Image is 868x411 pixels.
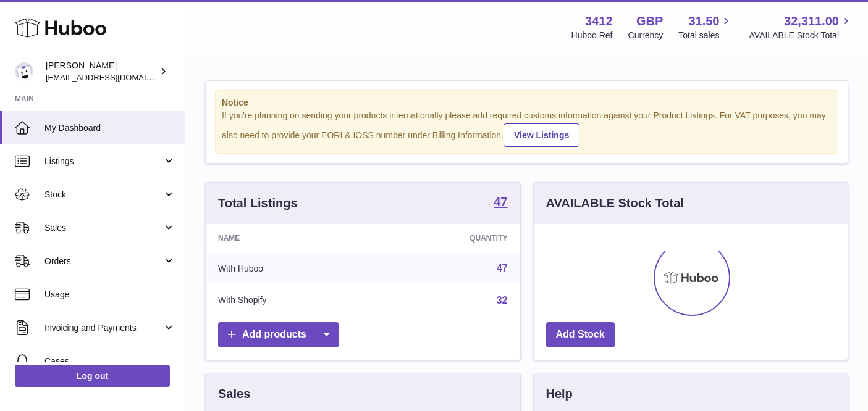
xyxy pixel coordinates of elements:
[585,13,613,30] strong: 3412
[206,224,375,252] th: Name
[44,289,175,301] span: Usage
[44,222,162,234] span: Sales
[46,60,157,83] div: [PERSON_NAME]
[628,30,664,41] div: Currency
[749,13,853,41] a: 32,311.00 AVAILABLE Stock Total
[44,156,162,167] span: Listings
[15,62,33,81] img: info@beeble.buzz
[44,255,162,267] span: Orders
[222,97,832,109] strong: Notice
[546,322,615,347] a: Add Stock
[678,30,733,41] span: Total sales
[218,322,339,347] a: Add products
[546,195,684,212] h3: AVAILABLE Stock Total
[46,72,182,82] span: [EMAIL_ADDRESS][DOMAIN_NAME]
[222,110,832,147] div: If you're planning on sending your products internationally please add required customs informati...
[784,13,839,30] span: 32,311.00
[375,224,520,252] th: Quantity
[218,195,298,212] h3: Total Listings
[44,322,162,334] span: Invoicing and Payments
[44,355,175,367] span: Cases
[494,196,507,208] strong: 47
[206,284,375,317] td: With Shopify
[44,189,162,201] span: Stock
[688,13,719,30] span: 31.50
[494,196,507,210] a: 47
[44,122,175,134] span: My Dashboard
[15,365,170,387] a: Log out
[636,13,663,30] strong: GBP
[678,13,733,41] a: 31.50 Total sales
[497,295,508,305] a: 32
[546,386,573,402] h3: Help
[571,30,613,41] div: Huboo Ref
[504,123,579,147] a: View Listings
[206,252,375,284] td: With Huboo
[218,386,250,402] h3: Sales
[749,30,853,41] span: AVAILABLE Stock Total
[497,263,508,273] a: 47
